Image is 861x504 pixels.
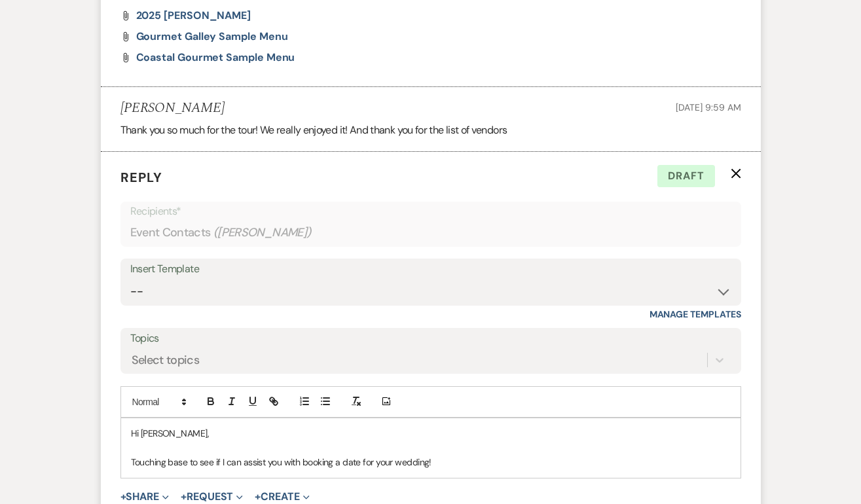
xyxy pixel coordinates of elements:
p: Hi [PERSON_NAME], [131,426,731,441]
p: Recipients* [130,203,731,220]
p: Thank you so much for the tour! We really enjoyed it! And thank you for the list of vendors [120,122,741,139]
a: Manage Templates [650,308,741,320]
span: + [120,492,126,502]
span: Reply [120,169,162,186]
div: Insert Template [130,260,731,279]
a: Coastal Gourmet Sample Menu [136,52,295,63]
p: Touching base to see if I can assist you with booking a date for your wedding! [131,455,731,469]
div: Select topics [132,351,200,369]
button: Create [255,492,309,502]
div: Event Contacts [130,220,731,245]
span: + [255,492,261,502]
button: Request [181,492,243,502]
span: Draft [657,165,715,187]
label: Topics [130,329,731,348]
span: [DATE] 9:59 AM [676,101,741,113]
h5: [PERSON_NAME] [120,100,225,117]
span: 2025 [PERSON_NAME] [136,9,251,22]
a: 2025 [PERSON_NAME] [136,10,251,21]
span: + [181,492,187,502]
span: Coastal Gourmet Sample Menu [136,50,295,64]
a: Gourmet Galley Sample Menu [136,31,288,42]
span: Gourmet Galley Sample Menu [136,29,288,43]
button: Share [120,492,170,502]
span: ( [PERSON_NAME] ) [213,224,312,242]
